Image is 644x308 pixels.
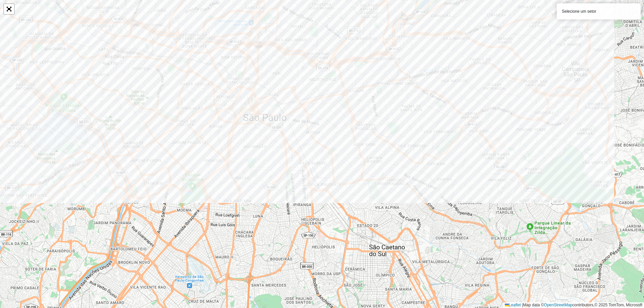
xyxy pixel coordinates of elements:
[4,4,14,14] a: Abrir mapa em tela cheia
[503,302,644,308] div: Map data © contributors,© 2025 TomTom, Microsoft
[544,303,573,307] a: OpenStreetMap
[505,303,521,307] a: Leaflet
[522,303,523,307] span: |
[557,3,641,19] div: Selecione um setor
